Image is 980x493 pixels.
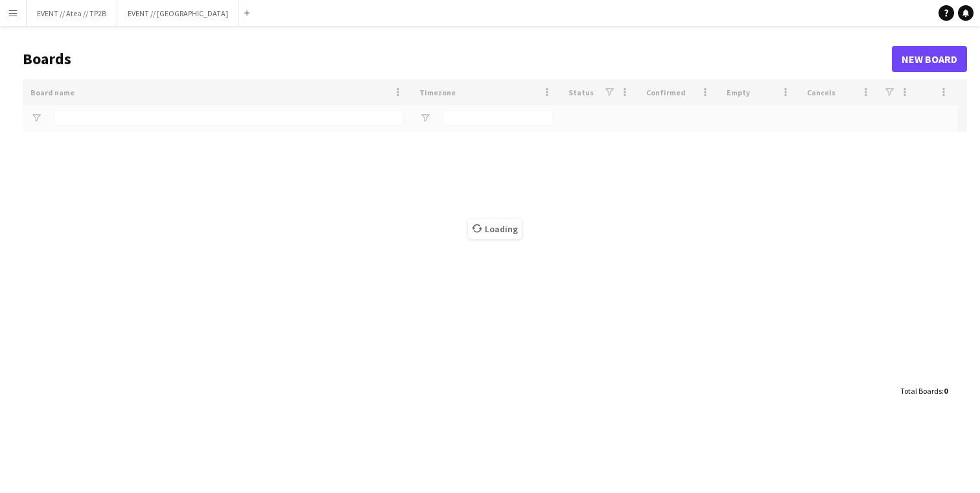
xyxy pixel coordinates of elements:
[944,386,948,396] span: 0
[892,46,967,72] a: New Board
[900,386,942,396] span: Total Boards
[468,219,522,239] span: Loading
[117,1,239,26] button: EVENT // [GEOGRAPHIC_DATA]
[27,1,117,26] button: EVENT // Atea // TP2B
[900,378,948,403] div: :
[23,49,892,69] h1: Boards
